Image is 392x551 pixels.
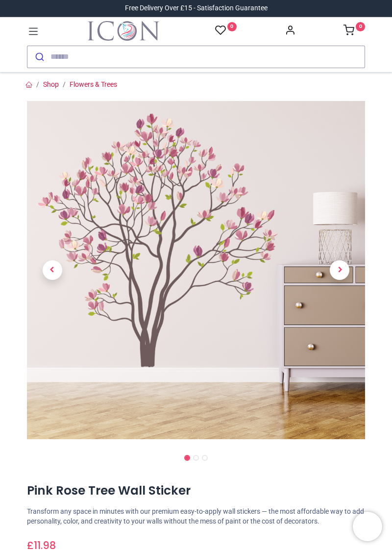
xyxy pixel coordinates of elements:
[27,101,365,439] img: Pink Rose Tree Wall Sticker
[227,22,237,31] sup: 0
[27,507,365,526] p: Transform any space in minutes with our premium easy-to-apply wall stickers — the most affordable...
[343,27,365,35] a: 0
[356,22,365,31] sup: 0
[285,27,295,35] a: Account Info
[88,21,159,41] a: Logo of Icon Wall Stickers
[125,3,268,13] div: Free Delivery Over £15 - Satisfaction Guarantee
[27,46,50,68] button: Submit
[70,80,117,88] a: Flowers & Trees
[43,260,62,280] span: Previous
[27,482,365,499] h1: Pink Rose Tree Wall Sticker
[27,152,78,389] a: Previous
[43,80,59,88] a: Shop
[353,512,382,541] iframe: Brevo live chat
[215,25,237,37] a: 0
[88,21,159,41] img: Icon Wall Stickers
[315,152,366,389] a: Next
[330,260,349,280] span: Next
